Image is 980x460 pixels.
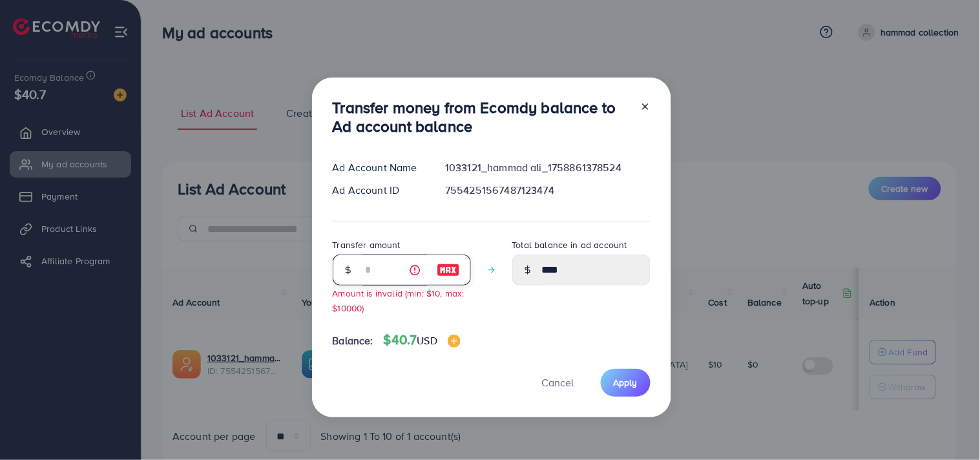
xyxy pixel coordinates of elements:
[322,183,435,198] div: Ad Account ID
[448,335,461,348] img: image
[437,262,460,278] img: image
[333,238,401,251] label: Transfer amount
[542,375,574,390] span: Cancel
[925,402,970,450] iframe: Chat
[526,369,590,397] button: Cancel
[322,160,435,175] div: Ad Account Name
[333,333,373,348] span: Balance:
[333,98,630,136] h3: Transfer money from Ecomdy balance to Ad account balance
[435,160,660,175] div: 1033121_hammad ali_1758861378524
[384,332,461,348] h4: $40.7
[417,333,437,348] span: USD
[333,287,464,314] small: Amount is invalid (min: $10, max: $10000)
[614,376,638,389] span: Apply
[601,369,651,397] button: Apply
[435,183,660,198] div: 7554251567487123474
[512,238,627,251] label: Total balance in ad account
